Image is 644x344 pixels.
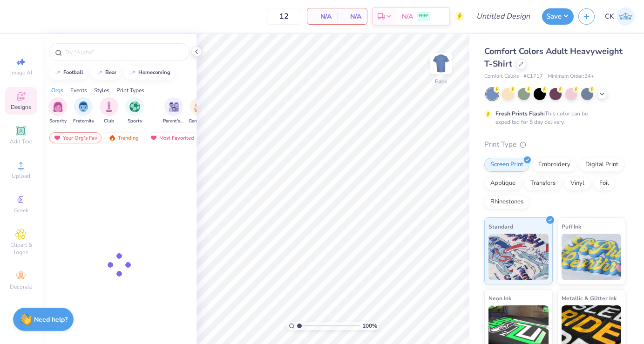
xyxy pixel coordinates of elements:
[96,70,103,75] img: trend_line.gif
[49,66,88,80] button: football
[125,97,144,125] button: filter button
[124,66,175,80] button: homecoming
[48,97,67,125] button: filter button
[54,70,61,75] img: trend_line.gif
[488,234,549,280] img: Standard
[532,158,576,172] div: Embroidery
[579,158,624,172] div: Digital Print
[362,322,377,330] span: 100 %
[484,46,623,69] span: Comfort Colors Adult Heavyweight T-Shirt
[189,118,210,125] span: Game Day
[419,13,428,20] span: FREE
[402,12,413,21] span: N/A
[605,7,635,26] a: CK
[488,293,511,303] span: Neon Ink
[593,176,615,190] div: Foil
[10,283,32,290] span: Decorate
[78,101,88,112] img: Fraternity Image
[12,172,30,180] span: Upload
[91,66,121,80] button: bear
[104,101,114,112] img: Club Image
[70,86,87,94] div: Events
[542,8,574,25] button: Save
[129,101,140,112] img: Sports Image
[163,97,184,125] button: filter button
[562,222,581,231] span: Puff Ink
[484,73,519,81] span: Comfort Colors
[484,139,625,150] div: Print Type
[73,118,94,125] span: Fraternity
[189,97,210,125] button: filter button
[73,97,94,125] button: filter button
[343,12,361,21] span: N/A
[562,293,617,303] span: Metallic & Glitter Ink
[432,54,450,73] img: Back
[484,176,522,190] div: Applique
[48,97,67,125] div: filter for Sorority
[5,241,37,256] span: Clipart & logos
[108,135,116,141] img: trending.gif
[163,118,184,125] span: Parent's Weekend
[495,109,610,126] div: This color can be expedited for 5 day delivery.
[125,97,144,125] div: filter for Sports
[104,118,114,125] span: Club
[104,132,143,143] div: Trending
[488,222,513,231] span: Standard
[469,7,537,26] input: Untitled Design
[34,315,68,324] strong: Need help?
[73,97,94,125] div: filter for Fraternity
[617,7,635,26] img: Chris Kolbas
[49,118,67,125] span: Sorority
[146,132,198,143] div: Most Favorited
[605,11,614,22] span: CK
[100,97,118,125] div: filter for Club
[524,176,562,190] div: Transfers
[54,135,61,141] img: most_fav.gif
[116,86,144,94] div: Print Types
[63,70,83,75] div: football
[548,73,594,81] span: Minimum Order: 24 +
[266,8,302,25] input: – –
[169,101,179,112] img: Parent's Weekend Image
[150,135,157,141] img: most_fav.gif
[189,97,210,125] div: filter for Game Day
[495,110,545,117] strong: Fresh Prints Flash:
[163,97,184,125] div: filter for Parent's Weekend
[313,12,332,21] span: N/A
[194,101,205,112] img: Game Day Image
[523,73,543,81] span: # C1717
[10,138,32,145] span: Add Text
[484,195,529,209] div: Rhinestones
[564,176,590,190] div: Vinyl
[51,86,63,94] div: Orgs
[10,69,32,76] span: Image AI
[64,47,183,57] input: Try "Alpha"
[53,101,63,112] img: Sorority Image
[49,132,102,143] div: Your Org's Fav
[14,207,28,214] span: Greek
[562,234,622,280] img: Puff Ink
[100,97,118,125] button: filter button
[94,86,109,94] div: Styles
[138,70,170,75] div: homecoming
[105,70,116,75] div: bear
[11,103,31,111] span: Designs
[128,118,142,125] span: Sports
[435,77,447,86] div: Back
[129,70,136,75] img: trend_line.gif
[484,158,529,172] div: Screen Print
